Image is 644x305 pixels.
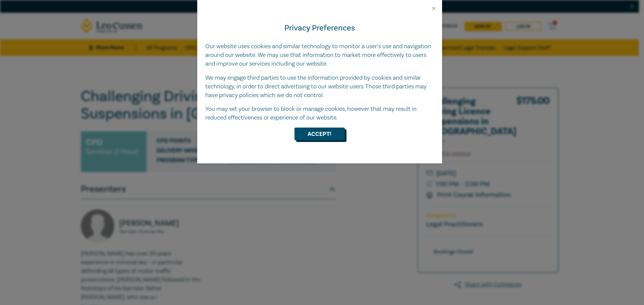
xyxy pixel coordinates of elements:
[205,42,434,68] p: Our website uses cookies and similar technology to monitor a user’s use and navigation around our...
[205,74,434,100] p: We may engage third parties to use the information provided by cookies and similar technology, in...
[205,105,434,122] p: You may set your browser to block or manage cookies, however that may result in reduced effective...
[294,128,345,140] button: Accept!
[431,5,437,11] button: Close
[205,22,434,34] h4: Privacy Preferences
